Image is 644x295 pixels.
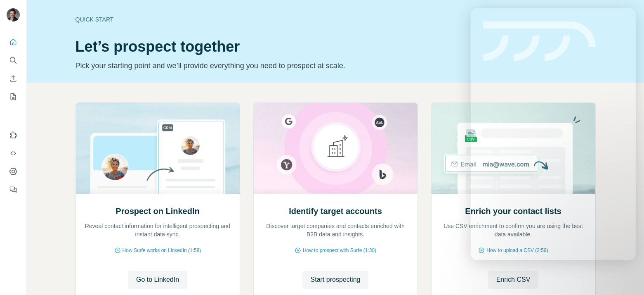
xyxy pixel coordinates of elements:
button: Use Surfe API [7,146,20,161]
img: Identify target accounts [253,103,418,194]
p: Reveal contact information for intelligent prospecting and instant data sync. [84,222,231,238]
button: Quick start [7,35,20,50]
img: Avatar [7,8,20,21]
button: Dashboard [7,164,20,179]
h2: Identify target accounts [289,205,382,217]
p: Use CSV enrichment to confirm you are using the best data available. [440,222,587,238]
button: My lists [7,89,20,104]
p: Pick your starting point and we’ll provide everything you need to prospect at scale. [75,60,473,71]
span: Enrich CSV [496,275,531,285]
iframe: Intercom live chat [471,8,636,260]
iframe: Intercom live chat [616,267,636,287]
h2: Enrich your contact lists [465,205,561,217]
div: Quick start [75,15,473,24]
button: Use Surfe on LinkedIn [7,128,20,143]
button: Search [7,53,20,68]
p: Discover target companies and contacts enriched with B2B data and insights. [262,222,409,238]
h2: Prospect on LinkedIn [116,205,199,217]
button: Go to LinkedIn [128,271,187,289]
span: Start prospecting [311,275,361,285]
button: Enrich CSV [7,71,20,86]
button: Start prospecting [302,271,369,289]
span: Go to LinkedIn [136,275,179,285]
span: How Surfe works on LinkedIn (1:58) [123,247,201,254]
span: How to prospect with Surfe (1:30) [303,247,376,254]
button: Feedback [7,182,20,197]
h1: Let’s prospect together [75,38,473,55]
button: Enrich CSV [488,271,539,289]
img: Prospect on LinkedIn [75,103,240,194]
